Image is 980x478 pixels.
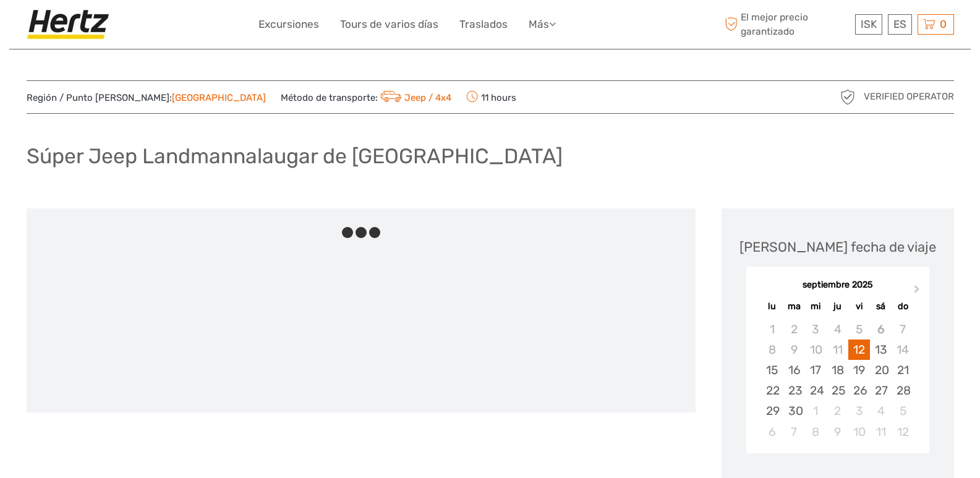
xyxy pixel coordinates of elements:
[870,319,892,339] div: Not available sábado, 6 de septiembre de 2025
[761,319,783,339] div: Not available lunes, 1 de septiembre de 2025
[892,298,913,315] div: do
[529,15,556,33] a: Más
[870,380,892,401] div: Choose sábado, 27 de septiembre de 2025
[761,360,783,380] div: Choose lunes, 15 de septiembre de 2025
[827,298,848,315] div: ju
[805,339,827,360] div: Not available miércoles, 10 de septiembre de 2025
[378,92,452,103] a: Jeep / 4x4
[761,422,783,442] div: Choose lunes, 6 de octubre de 2025
[783,380,805,401] div: Choose martes, 23 de septiembre de 2025
[805,401,827,421] div: Choose miércoles, 1 de octubre de 2025
[892,401,913,421] div: Choose domingo, 5 de octubre de 2025
[870,298,892,315] div: sá
[827,360,848,380] div: Choose jueves, 18 de septiembre de 2025
[783,360,805,380] div: Choose martes, 16 de septiembre de 2025
[739,237,936,257] div: [PERSON_NAME] fecha de viaje
[848,380,870,401] div: Choose viernes, 26 de septiembre de 2025
[27,92,266,105] span: Región / Punto [PERSON_NAME]:
[848,319,870,339] div: Not available viernes, 5 de septiembre de 2025
[805,360,827,380] div: Choose miércoles, 17 de septiembre de 2025
[783,339,805,360] div: Not available martes, 9 de septiembre de 2025
[827,339,848,360] div: Not available jueves, 11 de septiembre de 2025
[938,18,948,30] span: 0
[783,422,805,442] div: Choose martes, 7 de octubre de 2025
[722,11,852,38] span: El mejor precio garantizado
[870,360,892,380] div: Choose sábado, 20 de septiembre de 2025
[892,380,913,401] div: Choose domingo, 28 de septiembre de 2025
[838,87,858,107] img: verified_operator_grey_128.png
[848,339,870,360] div: Choose viernes, 12 de septiembre de 2025
[761,401,783,421] div: Choose lunes, 29 de septiembre de 2025
[888,14,912,35] div: ES
[783,401,805,421] div: Choose martes, 30 de septiembre de 2025
[848,422,870,442] div: Choose viernes, 10 de octubre de 2025
[848,401,870,421] div: Choose viernes, 3 de octubre de 2025
[783,319,805,339] div: Not available martes, 2 de septiembre de 2025
[848,360,870,380] div: Choose viernes, 19 de septiembre de 2025
[827,319,848,339] div: Not available jueves, 4 de septiembre de 2025
[761,380,783,401] div: Choose lunes, 22 de septiembre de 2025
[805,319,827,339] div: Not available miércoles, 3 de septiembre de 2025
[746,279,929,292] div: septiembre 2025
[892,319,913,339] div: Not available domingo, 7 de septiembre de 2025
[805,422,827,442] div: Choose miércoles, 8 de octubre de 2025
[172,92,266,103] a: [GEOGRAPHIC_DATA]
[459,15,508,33] a: Traslados
[27,143,563,169] h1: Súper Jeep Landmannalaugar de [GEOGRAPHIC_DATA]
[783,298,805,315] div: ma
[861,18,877,30] span: ISK
[827,401,848,421] div: Choose jueves, 2 de octubre de 2025
[908,282,928,302] button: Next Month
[870,401,892,421] div: Choose sábado, 4 de octubre de 2025
[892,339,913,360] div: Not available domingo, 14 de septiembre de 2025
[892,360,913,380] div: Choose domingo, 21 de septiembre de 2025
[466,88,516,106] span: 11 hours
[848,298,870,315] div: vi
[340,15,438,33] a: Tours de varios días
[870,339,892,360] div: Choose sábado, 13 de septiembre de 2025
[750,319,925,442] div: month 2025-09
[761,298,783,315] div: lu
[805,298,827,315] div: mi
[281,88,452,106] span: Método de transporte:
[761,339,783,360] div: Not available lunes, 8 de septiembre de 2025
[892,422,913,442] div: Choose domingo, 12 de octubre de 2025
[805,380,827,401] div: Choose miércoles, 24 de septiembre de 2025
[864,90,954,103] span: Verified Operator
[827,380,848,401] div: Choose jueves, 25 de septiembre de 2025
[27,9,114,40] img: Hertz
[258,15,319,33] a: Excursiones
[870,422,892,442] div: Choose sábado, 11 de octubre de 2025
[827,422,848,442] div: Choose jueves, 9 de octubre de 2025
